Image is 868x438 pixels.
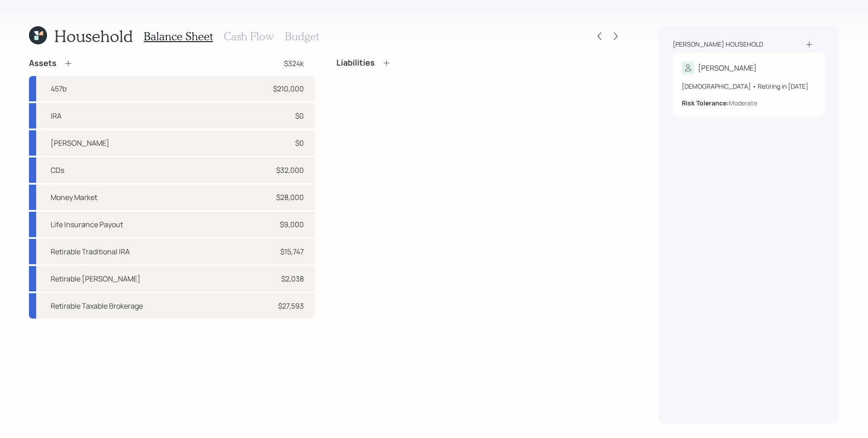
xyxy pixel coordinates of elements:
h3: Cash Flow [224,30,274,43]
div: [PERSON_NAME] [51,138,109,148]
div: Retirable Taxable Brokerage [51,300,143,311]
div: $15,747 [280,246,304,257]
h3: Budget [285,30,319,43]
h4: Liabilities [336,58,375,68]
div: $0 [295,110,304,121]
div: $324k [284,58,304,69]
div: [PERSON_NAME] [698,62,757,73]
div: Life Insurance Payout [51,219,123,230]
h1: Household [54,26,133,46]
div: IRA [51,110,61,121]
div: [DEMOGRAPHIC_DATA] • Retiring in [DATE] [682,81,816,91]
div: $32,000 [276,165,304,176]
div: $28,000 [276,192,304,203]
div: Moderate [729,98,757,108]
div: $9,000 [280,219,304,230]
div: Money Market [51,192,97,203]
div: Retirable [PERSON_NAME] [51,273,141,284]
div: Retirable Traditional IRA [51,246,130,257]
b: Risk Tolerance: [682,99,729,107]
div: CDs [51,165,64,176]
div: $2,038 [281,273,304,284]
div: $0 [295,138,304,148]
h3: Balance Sheet [144,30,213,43]
h4: Assets [29,58,57,68]
div: $27,593 [278,300,304,311]
div: $210,000 [273,83,304,94]
div: [PERSON_NAME] household [673,40,763,49]
div: 457b [51,83,66,94]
